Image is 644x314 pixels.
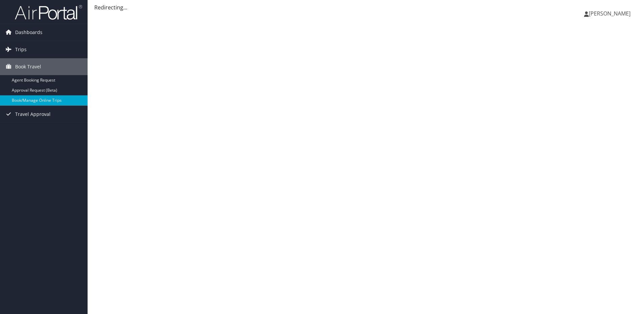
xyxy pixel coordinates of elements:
[15,4,82,20] img: airportal-logo.png
[584,3,637,24] a: [PERSON_NAME]
[15,24,42,41] span: Dashboards
[15,58,41,75] span: Book Travel
[589,10,631,17] span: [PERSON_NAME]
[15,41,27,58] span: Trips
[94,3,637,11] div: Redirecting...
[15,106,51,123] span: Travel Approval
